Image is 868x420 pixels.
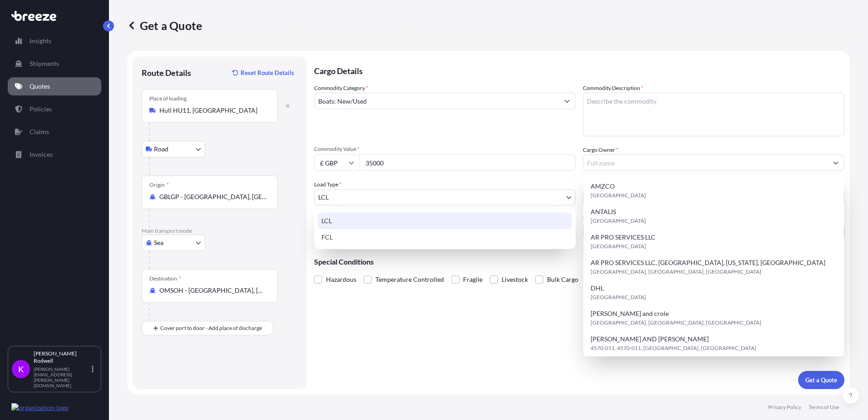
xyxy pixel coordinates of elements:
span: [GEOGRAPHIC_DATA], [GEOGRAPHIC_DATA], [GEOGRAPHIC_DATA] [591,318,761,327]
span: 4570-011, 4570-011, [GEOGRAPHIC_DATA], [GEOGRAPHIC_DATA] [591,344,756,353]
span: DHL [591,284,604,293]
span: [PERSON_NAME] and crole [591,309,669,318]
span: ANTALIS [591,207,616,216]
span: [GEOGRAPHIC_DATA] [591,216,646,225]
span: [GEOGRAPHIC_DATA] [591,191,646,200]
span: [GEOGRAPHIC_DATA] [591,242,646,251]
div: LCL [318,213,572,229]
p: Get a Quote [127,18,202,33]
div: FCL [318,229,572,245]
span: [GEOGRAPHIC_DATA], [GEOGRAPHIC_DATA], [GEOGRAPHIC_DATA] [591,267,761,276]
p: Cargo Details [314,56,844,84]
span: AR PRO SERVICES LLC, [GEOGRAPHIC_DATA], [US_STATE], [GEOGRAPHIC_DATA] [591,258,825,267]
span: [PERSON_NAME] AND [PERSON_NAME] [591,335,709,344]
span: AMZCO [591,182,615,191]
span: [GEOGRAPHIC_DATA] [591,293,646,302]
span: AR PRO SERVICES LLC [591,233,656,242]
